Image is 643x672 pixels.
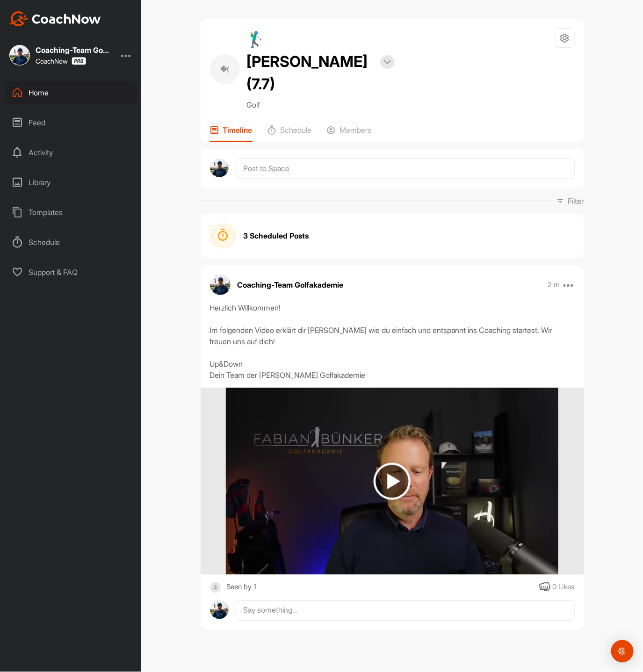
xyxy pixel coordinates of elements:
[384,60,391,65] img: arrow-down
[72,57,86,65] img: CoachNow Pro
[210,600,229,620] img: avatar
[340,125,372,135] p: Members
[210,302,575,381] div: Herzlich Willkommen! Im folgenden Video erklärt dir [PERSON_NAME] wie du einfach und entspannt in...
[244,230,309,241] strong: 3 Scheduled Posts
[281,125,312,135] p: Schedule
[5,171,137,194] div: Library
[553,582,575,593] div: 0 Likes
[247,99,395,110] p: Golf
[223,125,253,135] p: Timeline
[5,260,137,284] div: Support & FAQ
[611,640,634,663] div: Open Intercom Messenger
[210,582,222,593] img: square_default-ef6cabf814de5a2bf16c804365e32c732080f9872bdf737d349900a9daf73cf9.png
[210,54,240,84] div: �(
[5,201,137,224] div: Templates
[36,57,86,65] div: CoachNow
[226,388,558,575] img: media
[9,45,30,65] img: square_76f96ec4196c1962453f0fa417d3756b.jpg
[226,582,256,593] div: Seen by 1
[247,28,373,95] h2: 🏌‍♂ [PERSON_NAME] (7.7)
[210,275,231,295] img: avatar
[238,279,344,290] p: Coaching-Team Golfakademie
[568,195,584,207] p: Filter
[210,159,229,178] img: avatar
[5,81,137,104] div: Home
[5,231,137,254] div: Schedule
[5,111,137,134] div: Feed
[548,280,560,289] p: 2 m
[9,11,101,26] img: CoachNow
[374,463,411,500] img: play
[36,46,110,54] div: Coaching-Team Golfakademie
[5,141,137,164] div: Activity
